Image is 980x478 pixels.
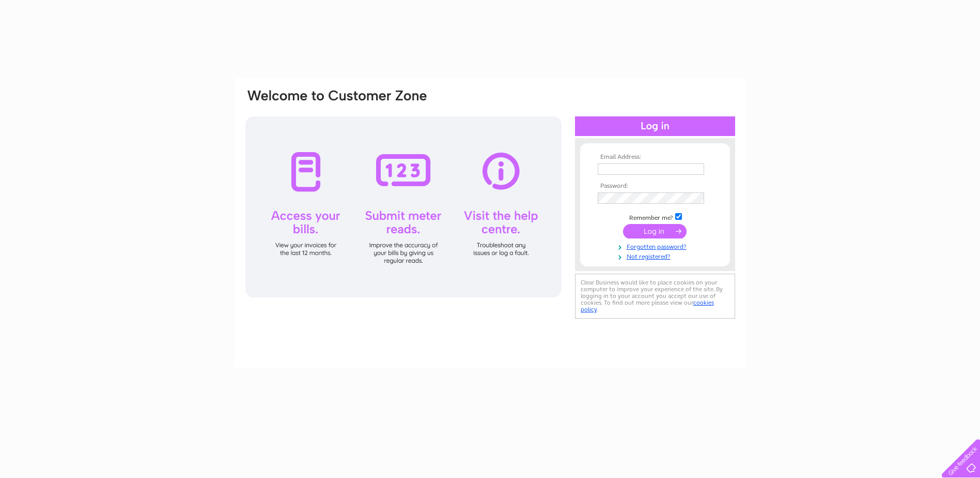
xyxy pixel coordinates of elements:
[598,241,715,251] a: Forgotten password?
[623,224,687,238] input: Submit
[595,212,715,222] td: Remember me?
[598,251,715,261] a: Not registered?
[595,154,715,161] th: Email Address:
[575,274,735,319] div: Clear Business would like to place cookies on your computer to improve your experience of the sit...
[595,183,715,190] th: Password:
[581,299,714,313] a: cookies policy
